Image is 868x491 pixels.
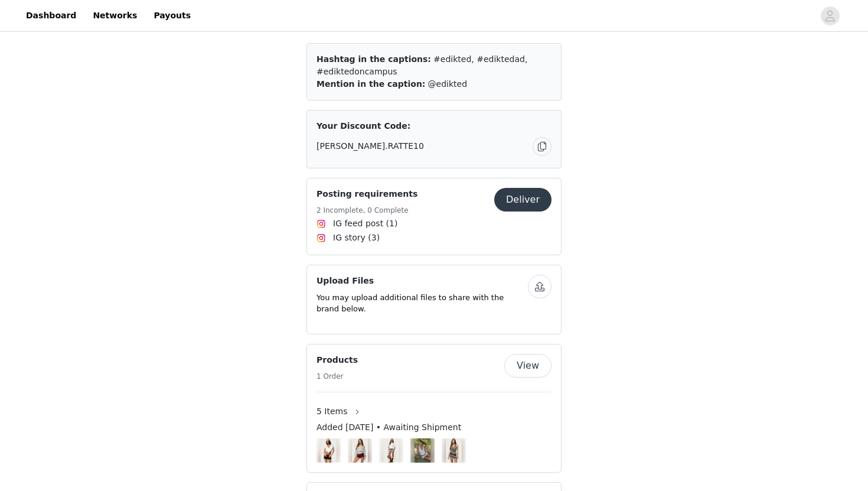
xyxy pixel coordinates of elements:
img: Deena Ruffled V Neck Top [321,438,337,463]
span: IG story (3) [333,232,380,244]
img: Instagram Icon [316,219,326,229]
span: [PERSON_NAME].RATTE10 [316,140,424,152]
span: Hashtag in the captions: [316,54,431,64]
a: Dashboard [19,2,83,29]
img: Tory Western Denim Mini Skirt [383,438,399,463]
span: #edikted, #ediktedad, #ediktedoncampus [316,54,527,76]
img: Image Background Blur [410,435,435,466]
img: Kezia Striped Knit Halter Top [446,438,462,463]
span: Mention in the caption: [316,79,425,89]
span: Your Discount Code: [316,120,410,132]
h4: Upload Files [316,275,528,287]
h5: 2 Incomplete, 0 Complete [316,205,417,216]
div: Products [306,344,562,473]
h5: 1 Order [316,371,358,382]
h4: Products [316,354,358,366]
img: Image Background Blur [442,435,466,466]
img: Ravenna Off Shoulder Sweater [352,438,368,463]
button: View [504,354,552,378]
img: Twyla Polka Dot Halter Top [415,438,430,463]
div: avatar [824,6,836,25]
p: You may upload additional files to share with the brand below. [316,292,528,315]
a: Networks [86,2,144,29]
img: Instagram Icon [316,233,326,243]
span: IG feed post (1) [333,217,397,230]
img: Image Background Blur [316,435,341,466]
span: Added [DATE] • Awaiting Shipment [316,421,461,434]
img: Image Background Blur [379,435,403,466]
h4: Posting requirements [316,188,417,200]
img: Image Background Blur [348,435,372,466]
div: Posting requirements [306,178,562,255]
a: Payouts [146,2,198,29]
span: 5 Items [316,405,348,418]
span: @edikted [428,79,468,89]
button: Deliver [494,188,552,212]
